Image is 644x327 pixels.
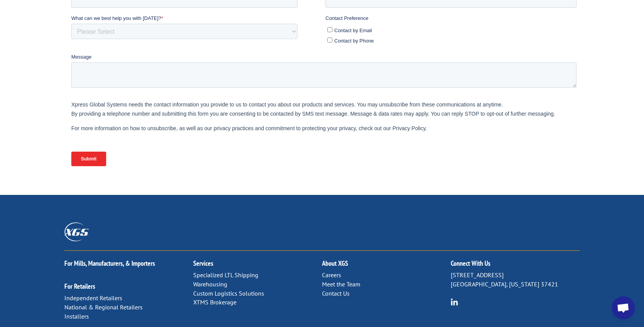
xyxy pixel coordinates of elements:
[322,259,348,268] a: About XGS
[193,280,227,288] a: Warehousing
[193,289,264,297] a: Custom Logistics Solutions
[64,303,143,311] a: National & Regional Retailers
[254,64,297,69] span: Contact Preference
[254,32,287,38] span: Phone number
[193,271,258,279] a: Specialized LTL Shipping
[64,312,89,320] a: Installers
[64,222,89,241] img: XGS_Logos_ALL_2024_All_White
[322,289,350,297] a: Contact Us
[322,280,360,288] a: Meet the Team
[322,271,341,279] a: Careers
[193,298,237,306] a: XTMS Brokerage
[64,259,155,268] a: For Mills, Manufacturers, & Importers
[193,259,213,268] a: Services
[451,271,580,289] p: [STREET_ADDRESS] [GEOGRAPHIC_DATA], [US_STATE] 37421
[64,282,95,291] a: For Retailers
[612,296,635,319] div: Open chat
[451,298,458,306] img: group-6
[256,75,261,80] input: Contact by Email
[451,260,580,271] h2: Connect With Us
[254,1,278,7] span: Last name
[256,86,261,91] input: Contact by Phone
[64,294,122,302] a: Independent Retailers
[263,76,301,82] span: Contact by Email
[263,86,302,92] span: Contact by Phone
